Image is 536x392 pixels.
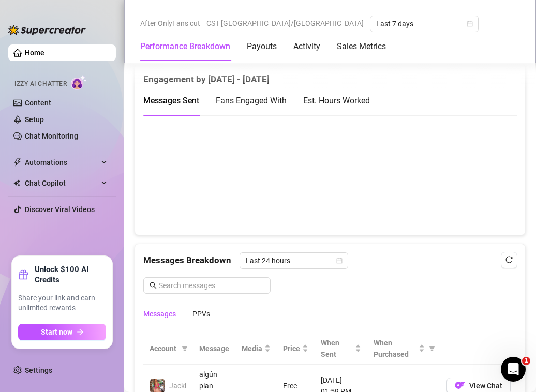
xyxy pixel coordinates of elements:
[303,94,370,107] div: Est. Hours Worked
[374,337,416,360] span: When Purchased
[25,49,44,57] a: Home
[18,269,28,280] span: gift
[505,256,513,263] span: reload
[18,324,106,340] button: Start nowarrow-right
[367,333,440,365] th: When Purchased
[143,64,517,86] div: Engagement by [DATE] - [DATE]
[140,16,200,31] span: After OnlyFans cut
[277,333,315,365] th: Price
[13,158,22,167] span: thunderbolt
[501,357,526,382] iframe: Intercom live chat
[41,328,72,336] span: Start now
[180,341,190,356] span: filter
[467,21,473,27] span: calendar
[446,384,511,392] a: OFView Chat
[427,335,437,362] span: filter
[8,25,86,35] img: logo-BBDzfeDw.svg
[25,366,52,374] a: Settings
[143,96,199,105] span: Messages Sent
[246,253,342,268] span: Last 24 hours
[247,40,277,53] div: Payouts
[337,40,386,53] div: Sales Metrics
[293,40,320,53] div: Activity
[193,333,235,365] th: Message
[235,333,277,365] th: Media
[25,132,78,140] a: Chat Monitoring
[143,252,517,269] div: Messages Breakdown
[182,345,188,352] span: filter
[206,16,364,31] span: CST [GEOGRAPHIC_DATA]/[GEOGRAPHIC_DATA]
[25,154,98,171] span: Automations
[376,16,472,32] span: Last 7 days
[13,179,20,187] img: Chat Copilot
[150,343,177,354] span: Account
[283,343,300,354] span: Price
[522,357,530,365] span: 1
[25,205,95,214] a: Discover Viral Videos
[14,79,67,89] span: Izzy AI Chatter
[143,308,176,320] div: Messages
[192,308,210,320] div: PPVs
[71,75,87,90] img: AI Chatter
[25,99,51,107] a: Content
[35,264,106,285] strong: Unlock $100 AI Credits
[429,345,435,352] span: filter
[242,343,262,354] span: Media
[140,40,230,53] div: Performance Breakdown
[315,333,367,365] th: When Sent
[150,282,157,289] span: search
[336,258,343,264] span: calendar
[169,382,186,390] span: Jacki
[77,328,84,336] span: arrow-right
[216,96,287,105] span: Fans Engaged With
[321,337,353,360] span: When Sent
[159,280,264,291] input: Search messages
[18,293,106,313] span: Share your link and earn unlimited rewards
[25,175,98,191] span: Chat Copilot
[455,380,465,390] img: OF
[25,115,44,124] a: Setup
[469,382,502,390] span: View Chat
